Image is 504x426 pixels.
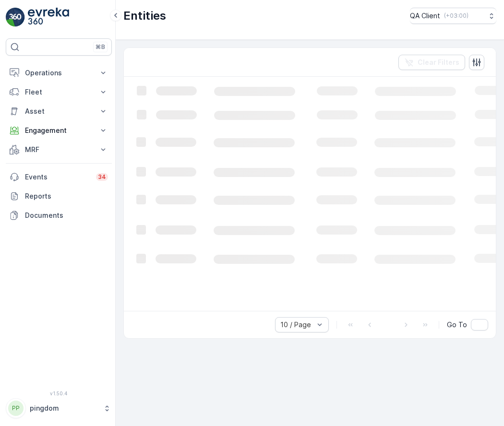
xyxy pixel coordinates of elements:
span: v 1.50.4 [6,390,112,396]
button: PPpingdom [6,398,112,418]
p: Reports [25,191,108,201]
p: Events [25,172,90,182]
p: ⌘B [96,43,105,51]
a: Events34 [6,167,112,187]
a: Reports [6,187,112,206]
p: Clear Filters [418,58,459,67]
button: QA Client(+03:00) [410,8,496,24]
p: MRF [25,145,93,154]
button: Fleet [6,83,112,102]
p: Fleet [25,87,93,97]
p: Engagement [25,126,93,135]
img: logo [6,8,25,27]
p: Entities [123,8,166,24]
button: Operations [6,63,112,83]
div: PP [8,401,24,416]
p: Documents [25,211,108,220]
p: QA Client [410,11,440,21]
p: pingdom [30,403,98,413]
p: ( +03:00 ) [444,12,468,20]
button: Clear Filters [398,55,465,70]
span: Go To [447,320,467,330]
img: logo_light-DOdMpM7g.png [28,8,69,27]
button: MRF [6,140,112,159]
p: 34 [98,173,106,181]
a: Documents [6,206,112,225]
p: Asset [25,106,93,116]
button: Asset [6,102,112,121]
button: Engagement [6,121,112,140]
p: Operations [25,68,93,78]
